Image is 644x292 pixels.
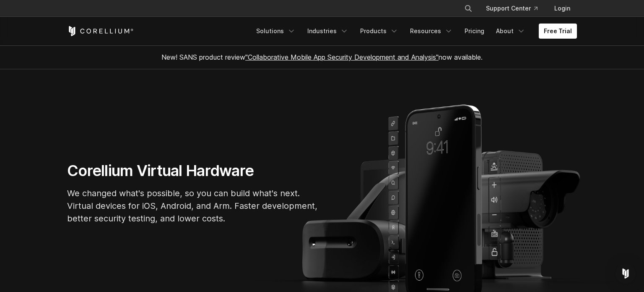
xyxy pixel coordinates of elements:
[479,1,544,16] a: Support Center
[67,161,319,180] h1: Corellium Virtual Hardware
[302,24,353,39] a: Industries
[405,24,458,39] a: Resources
[251,24,301,39] a: Solutions
[245,53,439,61] a: "Collaborative Mobile App Security Development and Analysis"
[251,24,577,39] div: Navigation Menu
[491,24,530,39] a: About
[615,263,636,284] div: Open Intercom Messenger
[67,187,319,225] p: We changed what's possible, so you can build what's next. Virtual devices for iOS, Android, and A...
[461,1,476,16] button: Search
[539,24,577,39] a: Free Trial
[460,24,489,39] a: Pricing
[161,53,483,61] span: New! SANS product review now available.
[67,26,134,36] a: Corellium Home
[355,24,403,39] a: Products
[548,1,577,16] a: Login
[454,1,577,16] div: Navigation Menu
